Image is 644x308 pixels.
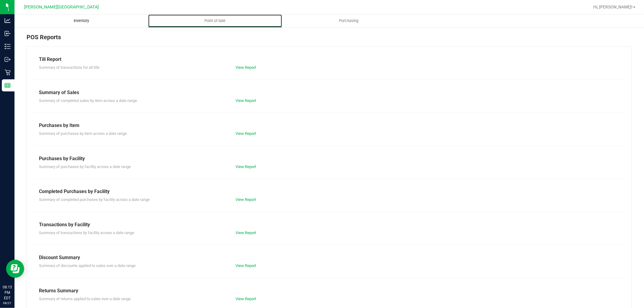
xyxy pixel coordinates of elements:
[197,18,234,24] span: Point of Sale
[3,284,12,301] p: 08:15 PM EDT
[39,263,136,268] span: Summary of discounts applied to sales over a date range
[39,230,134,235] span: Summary of transactions by facility across a date range
[39,197,150,202] span: Summary of completed purchases by facility across a date range
[39,122,620,129] div: Purchases by Item
[5,56,11,62] inline-svg: Outbound
[39,89,620,96] div: Summary of Sales
[235,131,256,136] a: View Report
[235,297,256,301] a: View Report
[5,43,11,49] inline-svg: Inventory
[66,18,97,24] span: Inventory
[235,98,256,103] a: View Report
[39,131,127,136] span: Summary of purchases by item across a date range
[235,197,256,202] a: View Report
[39,254,620,261] div: Discount Summary
[14,14,148,27] a: Inventory
[27,33,632,46] div: POS Reports
[331,18,367,24] span: Purchasing
[282,14,416,27] a: Purchasing
[148,14,282,27] a: Point of Sale
[39,56,620,63] div: Till Report
[5,82,11,88] inline-svg: Reports
[235,164,256,169] a: View Report
[39,164,131,169] span: Summary of purchases by facility across a date range
[39,297,131,301] span: Summary of returns applied to sales over a date range
[39,65,100,70] span: Summary of transactions for all tills
[235,230,256,235] a: View Report
[5,69,11,75] inline-svg: Retail
[39,98,137,103] span: Summary of completed sales by item across a date range
[3,301,12,305] p: 08/21
[235,65,256,70] a: View Report
[24,5,99,10] span: [PERSON_NAME][GEOGRAPHIC_DATA]
[39,155,620,162] div: Purchases by Facility
[5,17,11,24] inline-svg: Analytics
[39,287,620,294] div: Returns Summary
[6,260,24,278] iframe: Resource center
[235,263,256,268] a: View Report
[593,5,633,9] span: Hi, [PERSON_NAME]!
[39,188,620,195] div: Completed Purchases by Facility
[5,30,11,37] inline-svg: Inbound
[39,221,620,228] div: Transactions by Facility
